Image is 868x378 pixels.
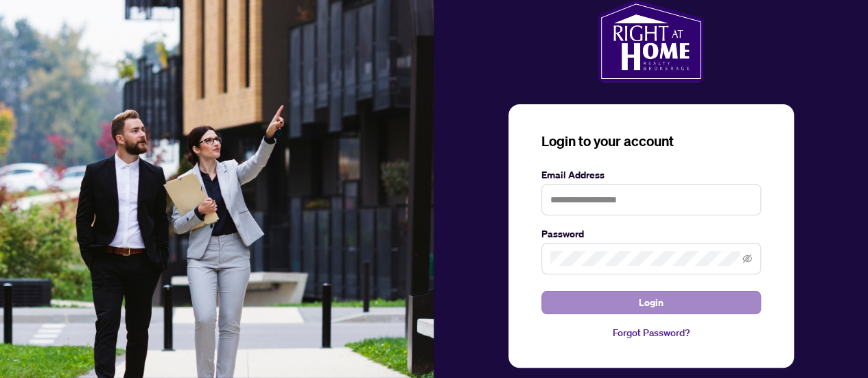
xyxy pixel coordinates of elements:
[541,325,761,340] a: Forgot Password?
[639,292,664,314] span: Login
[742,254,752,263] span: eye-invisible
[541,132,761,151] h3: Login to your account
[541,226,761,241] label: Password
[541,291,761,314] button: Login
[541,167,761,182] label: Email Address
